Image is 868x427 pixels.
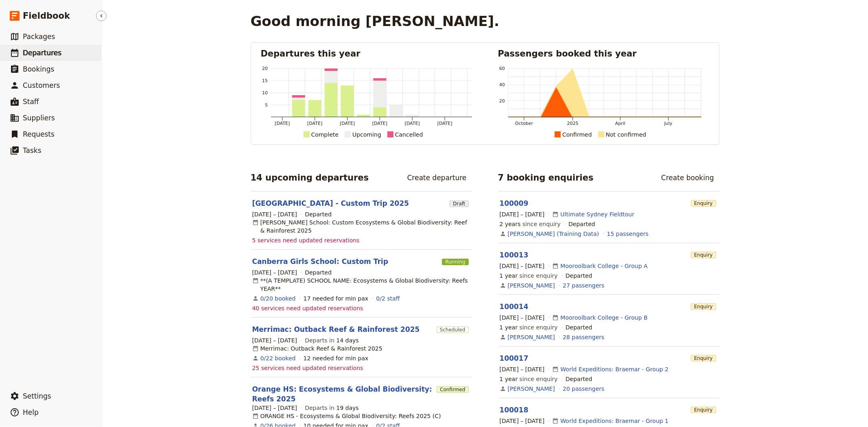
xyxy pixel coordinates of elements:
[500,210,545,218] span: [DATE] – [DATE]
[560,365,669,373] a: World Expeditions: Braemar - Group 2
[437,327,469,333] span: Scheduled
[607,230,649,238] a: View the passengers for this booking
[304,354,369,362] div: 12 needed for min pax
[252,384,434,404] a: Orange HS: Ecosystems & Global Biodiversity: Reefs 2025
[252,210,297,218] span: [DATE] – [DATE]
[262,66,268,71] tspan: 20
[691,200,716,207] span: Enquiry
[23,65,54,73] span: Bookings
[260,354,296,362] a: View the bookings for this departure
[304,294,369,303] div: 17 needed for min pax
[566,375,593,383] div: Departed
[508,333,555,341] a: [PERSON_NAME]
[500,323,558,331] span: since enquiry
[252,336,297,344] span: [DATE] – [DATE]
[352,130,381,139] div: Upcoming
[252,236,360,244] span: 5 services need updated reservations
[305,210,332,218] div: Departed
[500,406,529,414] a: 100018
[567,121,578,126] tspan: 2025
[500,376,518,382] span: 1 year
[691,303,716,310] span: Enquiry
[262,90,268,96] tspan: 10
[691,407,716,413] span: Enquiry
[560,314,647,322] a: Mooroolbark College - Group B
[23,33,55,41] span: Packages
[442,259,468,265] span: Running
[500,365,545,373] span: [DATE] – [DATE]
[563,385,604,393] a: View the passengers for this booking
[499,66,505,71] tspan: 60
[262,78,268,83] tspan: 15
[23,392,51,400] span: Settings
[499,82,505,87] tspan: 40
[23,408,39,416] span: Help
[500,324,518,331] span: 1 year
[23,10,70,22] span: Fieldbook
[260,294,296,303] a: View the bookings for this departure
[252,198,409,208] a: [GEOGRAPHIC_DATA] - Custom Trip 2025
[305,404,359,412] span: Departs in
[437,386,468,393] span: Confirmed
[498,172,594,184] h2: 7 booking enquiries
[500,272,518,279] span: 1 year
[252,268,297,277] span: [DATE] – [DATE]
[311,130,339,139] div: Complete
[23,49,61,57] span: Departures
[252,218,470,235] div: [PERSON_NAME] School: Custom Ecosystems & Global Biodiversity: Reef & Rainforest 2025
[252,325,420,334] a: Merrimac: Outback Reef & Rainforest 2025
[560,262,647,270] a: Mooroolbark College - Group A
[305,336,359,344] span: Departs in
[252,404,297,412] span: [DATE] – [DATE]
[96,11,107,21] button: Hide menu
[508,230,599,238] a: [PERSON_NAME] (Training Data)
[691,355,716,362] span: Enquiry
[395,130,423,139] div: Cancelled
[560,210,634,218] a: Ultimate Sydney Fieldtour
[500,262,545,270] span: [DATE] – [DATE]
[560,417,669,425] a: World Expeditions: Braemar - Group 1
[568,220,595,228] div: Departed
[305,268,332,277] div: Departed
[23,146,42,155] span: Tasks
[515,121,533,126] tspan: October
[563,281,604,290] a: View the passengers for this booking
[500,220,561,228] span: since enquiry
[336,337,359,344] span: 14 days
[500,303,529,311] a: 100014
[23,114,55,122] span: Suppliers
[450,200,468,207] span: Draft
[402,171,472,185] a: Create departure
[566,323,593,331] div: Departed
[500,354,529,362] a: 100017
[563,333,604,341] a: View the passengers for this booking
[252,364,363,372] span: 25 services need updated reservations
[265,102,267,108] tspan: 5
[252,304,363,312] span: 40 services need updated reservations
[23,98,39,106] span: Staff
[500,272,558,280] span: since enquiry
[336,405,359,411] span: 19 days
[252,412,441,420] div: ORANGE HS - Ecosystems & Global Biodiversity: Reefs 2025 (C)
[606,130,647,139] div: Not confirmed
[500,417,545,425] span: [DATE] – [DATE]
[691,252,716,258] span: Enquiry
[615,121,625,126] tspan: April
[499,98,505,104] tspan: 20
[23,81,60,89] span: Customers
[251,13,500,29] h1: Good morning [PERSON_NAME].
[372,121,387,126] tspan: [DATE]
[307,121,322,126] tspan: [DATE]
[252,257,389,266] a: Canberra Girls School: Custom Trip
[252,344,383,353] div: Merrimac: Outback Reef & Rainforest 2025
[437,121,452,126] tspan: [DATE]
[500,251,529,259] a: 100013
[562,130,592,139] div: Confirmed
[656,171,719,185] a: Create booking
[508,385,555,393] a: [PERSON_NAME]
[500,221,521,227] span: 2 years
[404,121,420,126] tspan: [DATE]
[275,121,290,126] tspan: [DATE]
[566,272,593,280] div: Departed
[500,314,545,322] span: [DATE] – [DATE]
